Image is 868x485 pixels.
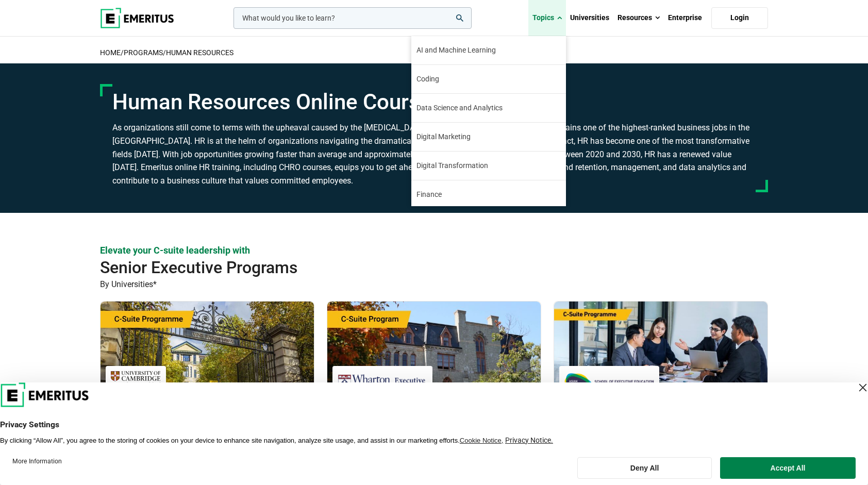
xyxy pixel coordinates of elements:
img: Chief Human Resources Officer (CHRO) Program | Online Human Resources Course [327,302,541,405]
a: Coding [411,65,566,93]
a: Product Design and Innovation Course by Cambridge Judge Business School Executive Education - Sep... [101,302,314,470]
span: Digital Marketing [416,131,471,142]
a: AI and Machine Learning [411,36,566,64]
a: Login [711,7,768,29]
a: Digital Transformation [411,152,566,180]
a: Human Resources Course by Wharton Executive Education - September 24, 2025 Wharton Executive Educ... [327,302,541,482]
a: Digital Marketing [411,123,566,151]
a: Finance [411,180,566,209]
a: Programs [124,48,163,57]
img: Chief Human Resources Officer Programme | Online Product Design and Innovation Course [101,302,314,405]
h2: Senior Executive Programs [100,257,701,278]
h3: As organizations still come to terms with the upheaval caused by the [MEDICAL_DATA] pandemic, hum... [112,121,756,187]
img: The Asian Institute of Management [564,371,654,394]
span: AI and Machine Learning [416,45,496,56]
span: Coding [416,74,439,85]
input: woocommerce-product-search-field-0 [233,7,472,29]
img: Wharton Executive Education [338,371,427,394]
span: Digital Transformation [416,160,488,171]
h2: / / [100,42,768,63]
span: Data Science and Analytics [416,103,503,113]
a: Leadership Course by The Asian Institute of Management - The Asian Institute of Management The As... [554,302,767,469]
p: Elevate your C-suite leadership with [100,244,768,257]
img: Chief Human Resources Officer (CHRO) Program | Online Leadership Course [554,302,767,405]
p: By Universities* [100,278,768,291]
span: Finance [416,189,442,200]
h1: Human Resources Online Courses [112,89,756,115]
a: Human Resources [166,48,233,57]
img: Cambridge Judge Business School Executive Education [111,371,161,394]
a: home [100,48,121,57]
a: Data Science and Analytics [411,94,566,122]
